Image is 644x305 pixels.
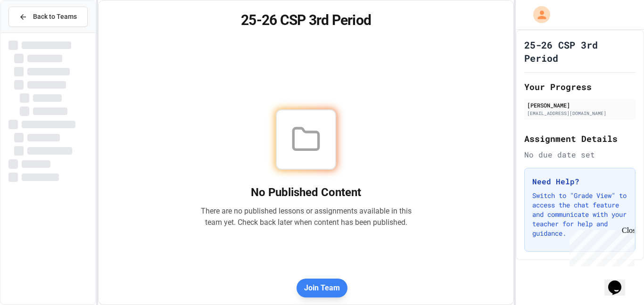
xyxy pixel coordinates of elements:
[532,176,627,187] h3: Need Help?
[566,226,635,266] iframe: chat widget
[8,7,88,27] button: Back to Teams
[527,101,633,109] div: [PERSON_NAME]
[110,12,503,29] h1: 25-26 CSP 3rd Period
[523,4,553,25] div: My Account
[524,80,636,93] h2: Your Progress
[524,132,636,145] h2: Assignment Details
[524,38,636,65] h1: 25-26 CSP 3rd Period
[4,4,65,60] div: Chat with us now!Close
[33,12,77,22] span: Back to Teams
[604,267,635,296] iframe: chat widget
[524,149,636,160] div: No due date set
[200,206,412,228] p: There are no published lessons or assignments available in this team yet. Check back later when c...
[297,279,347,297] button: Join Team
[532,191,627,238] p: Switch to "Grade View" to access the chat feature and communicate with your teacher for help and ...
[200,185,412,200] h2: No Published Content
[527,110,633,117] div: [EMAIL_ADDRESS][DOMAIN_NAME]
